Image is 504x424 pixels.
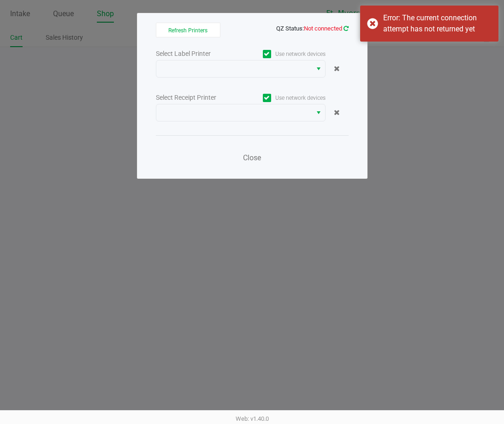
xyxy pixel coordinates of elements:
[304,25,342,32] span: Not connected
[243,153,261,162] span: Close
[383,12,492,35] div: Error: The current connection attempt has not returned yet
[168,27,208,34] span: Refresh Printers
[241,94,326,102] label: Use network devices
[312,104,325,121] button: Select
[238,149,266,167] button: Close
[156,23,220,37] button: Refresh Printers
[276,25,349,32] span: QZ Status:
[156,93,241,103] div: Select Receipt Printer
[156,49,241,59] div: Select Label Printer
[241,50,326,58] label: Use network devices
[312,61,325,77] button: Select
[236,415,269,422] span: Web: v1.40.0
